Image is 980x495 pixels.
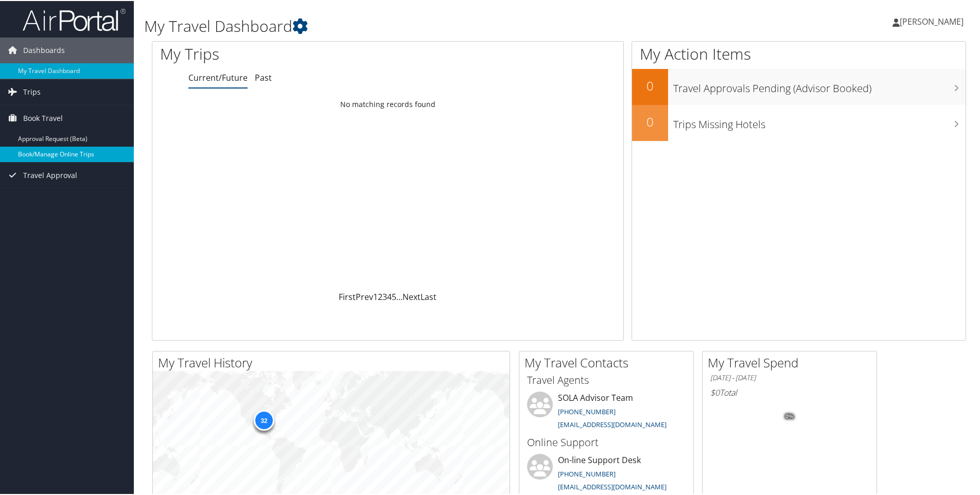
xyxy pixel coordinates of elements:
td: No matching records found [152,94,623,113]
a: [PHONE_NUMBER] [558,406,616,415]
a: Past [255,71,272,82]
h2: 0 [632,76,668,94]
span: Travel Approval [23,162,77,187]
li: SOLA Advisor Team [522,391,691,433]
h3: Online Support [527,434,686,449]
a: Last [421,290,436,302]
a: [EMAIL_ADDRESS][DOMAIN_NAME] [558,481,667,490]
h1: My Action Items [632,42,966,64]
h3: Travel Agents [527,372,686,386]
h3: Trips Missing Hotels [673,111,966,131]
a: 0Trips Missing Hotels [632,104,966,140]
h2: My Travel Spend [708,353,877,370]
span: Book Travel [23,104,63,130]
a: 1 [373,290,378,302]
h2: 0 [632,112,668,130]
span: Trips [23,78,41,104]
h2: My Travel History [158,353,510,370]
tspan: 0% [785,413,794,419]
li: On-line Support Desk [522,453,691,495]
img: airportal-logo.png [23,7,126,31]
span: … [396,290,402,302]
a: First [339,290,356,302]
h1: My Trips [160,42,419,64]
a: Next [402,290,421,302]
a: [EMAIL_ADDRESS][DOMAIN_NAME] [558,419,667,428]
a: [PHONE_NUMBER] [558,468,616,478]
h2: My Travel Contacts [524,353,693,370]
a: 2 [378,290,382,302]
h1: My Travel Dashboard [144,14,697,36]
span: $0 [710,386,720,397]
a: Current/Future [188,71,248,82]
a: [PERSON_NAME] [892,5,974,36]
span: [PERSON_NAME] [900,15,964,26]
span: Dashboards [23,37,65,62]
a: Prev [356,290,373,302]
a: 4 [387,290,392,302]
h6: [DATE] - [DATE] [710,372,869,382]
a: 3 [382,290,387,302]
h6: Total [710,386,869,397]
a: 5 [392,290,396,302]
a: 0Travel Approvals Pending (Advisor Booked) [632,68,966,104]
h3: Travel Approvals Pending (Advisor Booked) [673,75,966,95]
div: 32 [254,409,274,430]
